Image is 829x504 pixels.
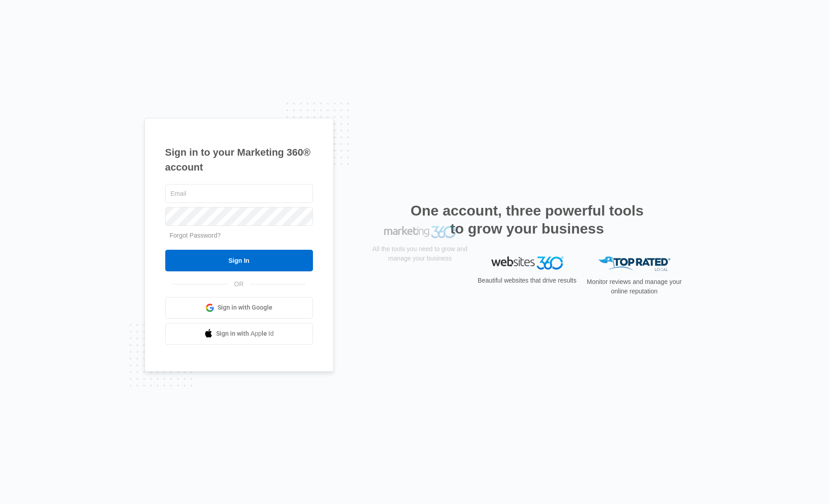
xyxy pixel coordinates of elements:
[584,277,685,296] p: Monitor reviews and manage your online reputation
[477,276,578,285] p: Beautiful websites that drive results
[598,256,670,271] img: Top Rated Local
[216,329,274,338] span: Sign in with Apple Id
[491,256,563,270] img: Websites 360
[370,275,471,294] p: All the tools you need to grow and manage your business
[165,250,313,271] input: Sign In
[165,145,313,175] h1: Sign in to your Marketing 360® account
[217,303,272,312] span: Sign in with Google
[165,184,313,203] input: Email
[165,323,313,345] a: Sign in with Apple Id
[384,256,456,269] img: Marketing 360
[408,202,647,238] h2: One account, three powerful tools to grow your business
[170,232,221,239] a: Forgot Password?
[165,297,313,319] a: Sign in with Google
[228,279,250,289] span: OR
